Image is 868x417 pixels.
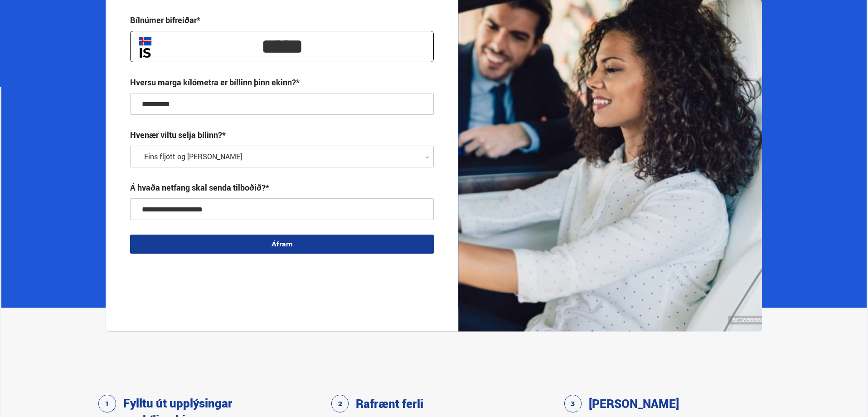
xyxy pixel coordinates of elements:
div: Á hvaða netfang skal senda tilboðið?* [130,182,269,193]
div: Bílnúmer bifreiðar* [130,15,200,25]
h3: Rafrænt ferli [356,395,423,412]
label: Hvenær viltu selja bílinn?* [130,129,226,140]
button: Open LiveChat chat widget [7,4,34,31]
button: Áfram [130,235,434,254]
div: Hversu marga kílómetra er bíllinn þinn ekinn?* [130,77,300,88]
h3: [PERSON_NAME] [589,395,679,412]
